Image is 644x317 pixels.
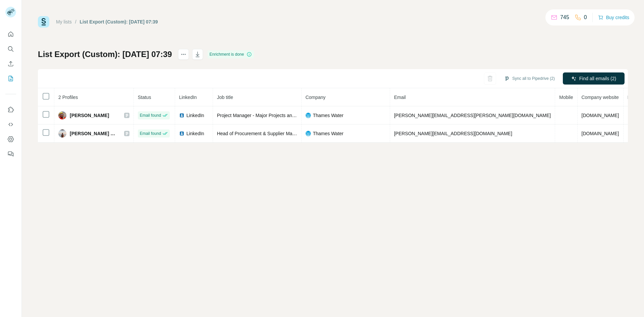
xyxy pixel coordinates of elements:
[394,113,551,118] span: [PERSON_NAME][EMAIL_ADDRESS][PERSON_NAME][DOMAIN_NAME]
[313,112,343,119] span: Thames Water
[217,113,323,118] span: Project Manager - Major Projects and Programmes
[5,148,16,160] button: Feedback
[306,113,311,118] img: company-logo
[5,28,16,40] button: Quick start
[138,95,151,100] span: Status
[598,13,629,22] button: Buy credits
[584,13,587,21] p: 0
[58,129,66,138] img: Avatar
[75,18,76,25] li: /
[186,112,204,119] span: LinkedIn
[208,50,254,58] div: Enrichment is done
[394,95,406,100] span: Email
[5,72,16,85] button: My lists
[58,95,78,100] span: 2 Profiles
[179,95,197,100] span: LinkedIn
[140,130,161,137] span: Email found
[582,95,619,100] span: Company website
[5,104,16,116] button: Use Surfe on LinkedIn
[5,43,16,55] button: Search
[579,75,616,82] span: Find all emails (2)
[306,95,326,100] span: Company
[70,130,117,137] span: [PERSON_NAME] MCIPS
[306,131,311,136] img: company-logo
[5,118,16,130] button: Use Surfe API
[38,16,49,28] img: Surfe Logo
[217,131,332,136] span: Head of Procurement & Supplier Management (Interim)
[179,113,184,118] img: LinkedIn logo
[186,130,204,137] span: LinkedIn
[499,73,559,84] button: Sync all to Pipedrive (2)
[80,18,158,25] div: List Export (Custom): [DATE] 07:39
[582,131,619,136] span: [DOMAIN_NAME]
[179,131,184,136] img: LinkedIn logo
[58,111,66,119] img: Avatar
[140,112,161,118] span: Email found
[582,113,619,118] span: [DOMAIN_NAME]
[56,19,72,24] a: My lists
[560,13,569,21] p: 745
[313,130,343,137] span: Thames Water
[5,133,16,145] button: Dashboard
[559,95,573,100] span: Mobile
[178,49,189,60] button: actions
[394,131,512,136] span: [PERSON_NAME][EMAIL_ADDRESS][DOMAIN_NAME]
[5,58,16,70] button: Enrich CSV
[38,49,172,60] h1: List Export (Custom): [DATE] 07:39
[563,72,625,85] button: Find all emails (2)
[217,95,233,100] span: Job title
[70,112,109,119] span: [PERSON_NAME]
